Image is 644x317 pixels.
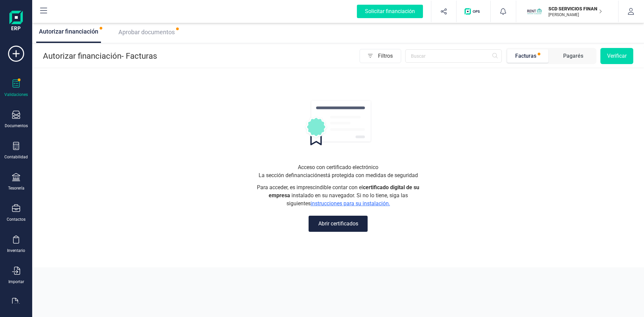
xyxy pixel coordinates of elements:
[465,8,482,15] img: Logo de OPS
[405,49,502,63] input: Buscar
[378,49,401,63] span: Filtros
[311,200,390,207] a: instrucciones para su instalación.
[39,28,98,35] span: Autorizar financiación
[515,52,536,60] div: Facturas
[548,5,602,12] p: SCD SERVICIOS FINANCIEROS SL
[43,51,157,61] p: Autorizar financiación - Facturas
[254,183,422,208] span: Para acceder, es imprescindible contar con el instalado en su navegador. Si no lo tiene, siga las...
[304,100,372,145] img: autorizacion logo
[7,248,25,253] div: Inventario
[527,4,542,19] img: SC
[8,279,24,284] div: Importar
[7,217,25,222] div: Contactos
[9,11,23,32] img: Logo Finanedi
[548,12,602,17] p: [PERSON_NAME]
[4,154,28,160] div: Contabilidad
[8,186,24,191] div: Tesorería
[5,123,28,128] div: Documentos
[461,1,486,22] button: Logo de OPS
[357,5,423,18] div: Solicitar financiación
[259,171,418,179] span: La sección de financiación está protegida con medidas de seguridad
[360,49,401,63] button: Filtros
[4,92,28,97] div: Validaciones
[349,1,431,22] button: Solicitar financiación
[524,1,610,22] button: SCSCD SERVICIOS FINANCIEROS SL[PERSON_NAME]
[600,48,633,64] button: Verificar
[298,163,378,171] span: Acceso con certificado electrónico
[118,29,175,36] span: Aprobar documentos
[563,52,583,60] div: Pagarés
[309,216,368,232] button: Abrir certificados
